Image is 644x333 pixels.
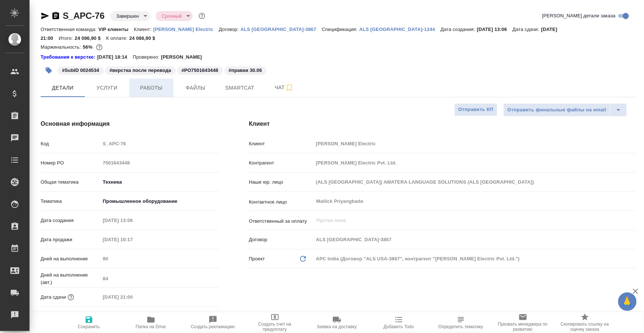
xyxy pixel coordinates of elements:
[313,234,636,245] input: Пустое поле
[100,253,219,264] input: Пустое поле
[224,67,267,73] span: правки 30.06
[63,11,104,21] a: S_APC-76
[249,236,313,243] p: Договор
[229,67,262,74] p: #правки 30.06
[99,27,134,32] p: VIP клиенты
[316,216,619,225] input: Пустое поле
[430,312,492,333] button: Определить тематику
[45,83,80,93] span: Детали
[249,198,313,206] p: Контактное лицо
[249,119,636,128] h4: Клиент
[110,11,150,21] div: Завершен
[313,177,636,187] input: Пустое поле
[244,312,306,333] button: Создать счет на предоплату
[41,159,100,167] p: Номер PO
[105,312,115,321] button: Выбери, если сб и вс нужно считать рабочими днями для выполнения заказа.
[134,83,169,93] span: Работы
[359,27,441,32] p: ALS [GEOGRAPHIC_DATA]-1244
[41,255,100,263] p: Дней на выполнение
[51,11,60,20] button: Скопировать ссылку
[97,53,133,61] p: [DATE] 18:14
[182,312,244,333] button: Создать рекламацию
[114,13,141,19] button: Завершен
[248,322,302,332] span: Создать счет на предоплату
[78,324,100,329] span: Сохранить
[100,195,219,208] div: Промышленное оборудование
[100,138,219,149] input: Пустое поле
[41,62,57,79] button: Добавить тэг
[313,253,636,265] div: APC India (Договор "ALS USA-3867", контрагент "[PERSON_NAME] Electric Pvt. Ltd.")
[513,27,541,32] p: Дата сдачи:
[322,27,359,32] p: Спецификация:
[503,103,627,117] div: split button
[454,103,497,116] button: Отправить КП
[197,11,207,21] button: Доп статусы указывают на важность/срочность заказа
[41,53,97,61] div: Нажми, чтобы открыть папку с инструкцией
[100,234,165,245] input: Пустое поле
[249,140,313,148] p: Клиент
[41,198,100,205] p: Тематика
[153,27,219,32] p: [PERSON_NAME] Electric
[306,312,368,333] button: Заявка на доставку
[503,103,610,117] button: Отправить финальные файлы на email
[219,27,241,32] p: Договор:
[41,217,100,224] p: Дата создания
[241,27,322,32] p: ALS [GEOGRAPHIC_DATA]-3867
[438,324,483,329] span: Определить тематику
[368,312,430,333] button: Добавить Todo
[507,106,606,114] span: Отправить финальные файлы на email
[249,255,265,263] p: Проект
[182,67,218,74] p: #РО7501643448
[133,53,161,61] p: Проверено:
[59,35,75,41] p: Итого:
[41,53,97,61] a: Требования к верстке:
[136,324,166,329] span: Папка на Drive
[359,26,441,32] a: ALS [GEOGRAPHIC_DATA]-1244
[249,218,313,225] p: Ответственный за оплату
[191,324,235,329] span: Создать рекламацию
[159,13,184,19] button: Срочный
[317,324,357,329] span: Заявка на доставку
[58,312,120,333] button: Сохранить
[178,83,213,93] span: Файлы
[621,294,634,309] span: 🙏
[100,157,219,168] input: Пустое поле
[41,294,66,301] p: Дата сдачи
[161,53,207,61] p: [PERSON_NAME]
[75,35,106,41] p: 24 086,90 $
[558,322,612,332] span: Скопировать ссылку на оценку заказа
[542,12,616,20] span: [PERSON_NAME] детали заказа
[554,312,616,333] button: Скопировать ссылку на оценку заказа
[383,324,414,329] span: Добавить Todo
[618,292,637,311] button: 🙏
[100,292,165,302] input: Пустое поле
[266,83,302,92] span: Чат
[153,26,219,32] a: [PERSON_NAME] Electric
[57,67,104,73] span: SubID 0024534
[441,27,477,32] p: Дата создания:
[134,27,153,32] p: Клиент:
[41,11,49,20] button: Скопировать ссылку для ЯМессенджера
[222,83,258,93] span: Smartcat
[41,236,100,243] p: Дата продажи
[100,273,219,284] input: Пустое поле
[83,44,94,50] p: 56%
[313,157,636,168] input: Пустое поле
[129,35,161,41] p: 24 086,90 $
[249,159,313,167] p: Контрагент
[89,83,125,93] span: Услуги
[313,138,636,149] input: Пустое поле
[249,178,313,186] p: Наше юр. лицо
[458,105,493,114] span: Отправить КП
[496,322,550,332] span: Призвать менеджера по развитию
[41,178,100,186] p: Общая тематика
[106,35,130,41] p: К оплате:
[156,11,193,21] div: Завершен
[41,140,100,148] p: Код
[41,27,99,32] p: Ответственная команда:
[62,67,99,74] p: #SubID 0024534
[100,176,219,188] div: Техника
[120,312,182,333] button: Папка на Drive
[241,26,322,32] a: ALS [GEOGRAPHIC_DATA]-3867
[41,119,219,128] h4: Основная информация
